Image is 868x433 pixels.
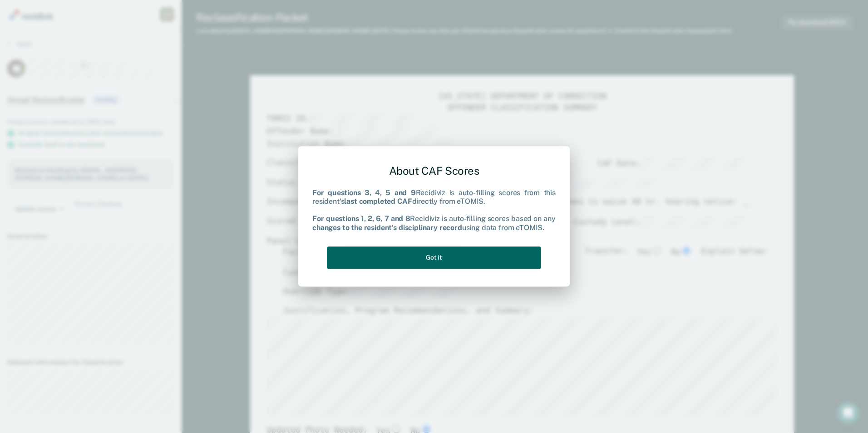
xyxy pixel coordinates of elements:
b: For questions 1, 2, 6, 7 and 8 [312,215,410,223]
button: Got it [327,246,541,269]
b: For questions 3, 4, 5 and 9 [312,188,416,197]
div: About CAF Scores [312,157,556,185]
div: Recidiviz is auto-filling scores from this resident's directly from eTOMIS. Recidiviz is auto-fil... [312,188,556,232]
b: changes to the resident's disciplinary record [312,223,462,232]
b: last completed CAF [344,197,412,206]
